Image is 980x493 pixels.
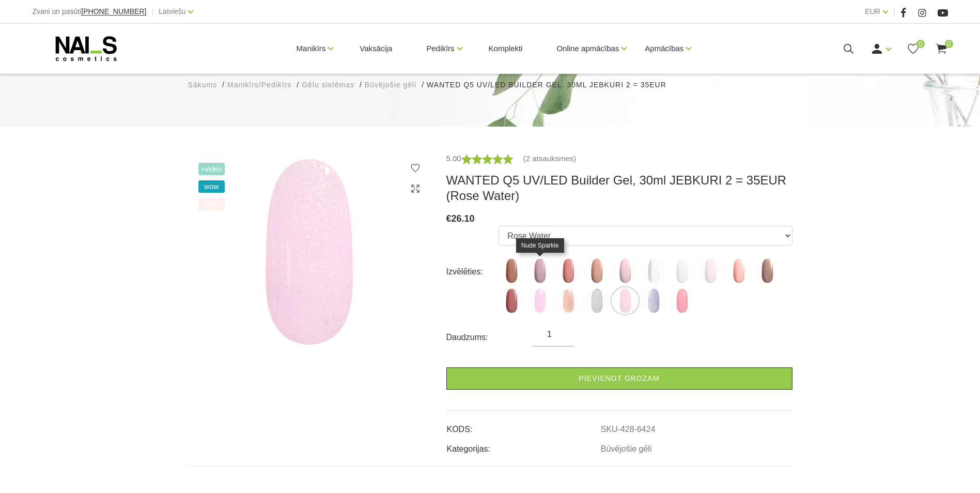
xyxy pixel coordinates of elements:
[198,163,225,175] span: +Video
[302,80,354,90] a: Gēlu sistēmas
[446,264,499,280] div: Izvēlēties:
[726,258,752,284] img: ...
[555,288,581,314] img: ...
[151,5,153,18] span: |
[556,28,619,69] a: Online apmācības
[159,5,185,18] a: Latviešu
[426,28,454,69] a: Pedikīrs
[427,80,677,90] li: WANTED Q5 UV/LED Builder Gel, 30ml JEBKURI 2 = 35EUR
[365,80,416,90] a: Būvējošie gēli
[446,436,600,455] td: Kategorijas:
[446,416,600,436] td: KODS:
[641,258,666,284] img: ...
[527,258,553,284] img: ...
[584,288,610,314] img: ...
[601,444,652,454] a: Būvējošie gēli
[188,80,217,90] a: Sākums
[297,28,326,69] a: Manikīrs
[198,198,225,210] span: top
[916,40,925,48] span: 0
[302,81,354,89] span: Gēlu sistēmas
[452,213,475,224] span: 26.10
[523,152,577,165] a: (2 atsauksmes)
[365,81,416,89] span: Būvējošie gēli
[669,258,695,284] img: ...
[446,329,533,346] div: Daudzums:
[865,5,880,18] a: EUR
[188,81,217,89] span: Sākums
[188,152,431,351] img: WANTED Q5 UV/LED Builder Gel, 30ml JEBKURI 2 = 35EUR
[227,80,291,90] a: Manikīrs/Pedikīrs
[893,5,895,18] span: |
[198,180,225,193] span: wow
[446,154,461,163] span: 5.00
[601,425,656,434] a: SKU-428-6424
[527,288,553,314] img: ...
[81,8,146,16] a: [PHONE_NUMBER]
[612,288,638,314] img: ...
[480,24,531,73] a: Komplekti
[499,258,524,284] img: ...
[945,40,953,48] span: 0
[446,213,452,224] span: €
[351,24,400,73] a: Vaksācija
[645,28,683,69] a: Apmācības
[612,258,638,284] img: ...
[935,42,948,55] a: 0
[499,288,524,314] img: ...
[32,5,146,18] div: Zvani un pasūti
[446,367,792,390] a: Pievienot grozam
[907,42,920,55] a: 0
[697,258,723,284] img: ...
[446,173,792,204] h3: WANTED Q5 UV/LED Builder Gel, 30ml JEBKURI 2 = 35EUR (Rose Water)
[227,81,291,89] span: Manikīrs/Pedikīrs
[641,288,666,314] img: ...
[669,288,695,314] img: ...
[754,258,780,284] img: ...
[584,258,610,284] img: ...
[555,258,581,284] img: ...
